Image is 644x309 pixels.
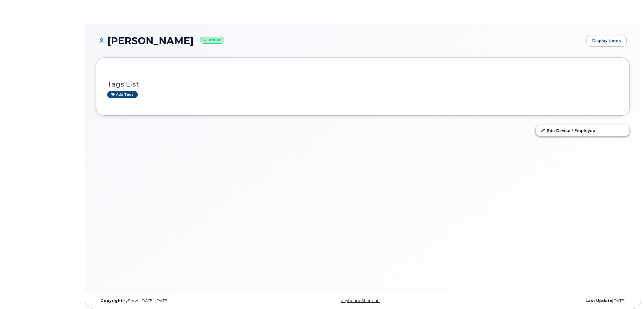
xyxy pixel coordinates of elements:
a: Edit Device / Employee [536,125,629,136]
strong: Copyright [101,298,122,303]
div: [DATE] [452,298,630,303]
strong: Last Update [586,298,612,303]
h3: Tags List [107,81,619,88]
h1: [PERSON_NAME] [96,35,583,46]
a: Display Notes [586,35,627,47]
small: Active [200,37,224,44]
div: MyServe [DATE]–[DATE] [96,298,274,303]
a: Add tags [107,91,138,98]
a: Keyboard Shortcuts [341,298,380,303]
